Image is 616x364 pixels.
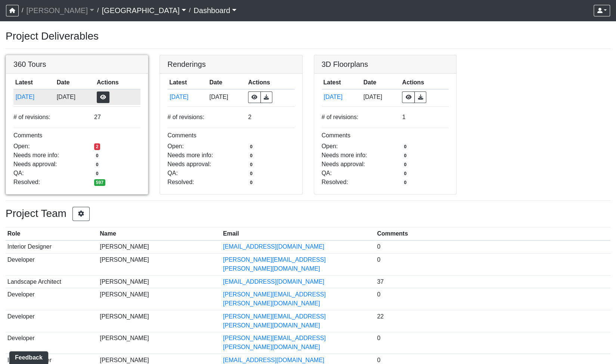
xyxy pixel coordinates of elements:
button: [DATE] [323,92,360,102]
td: Landscape Architect [6,275,98,288]
td: [PERSON_NAME] [98,288,221,310]
span: / [186,3,194,18]
a: [PERSON_NAME][EMAIL_ADDRESS][PERSON_NAME][DOMAIN_NAME] [223,256,326,272]
th: Name [98,227,221,240]
a: [PERSON_NAME][EMAIL_ADDRESS][PERSON_NAME][DOMAIN_NAME] [223,335,326,350]
a: [PERSON_NAME][EMAIL_ADDRESS][PERSON_NAME][DOMAIN_NAME] [223,313,326,329]
span: / [94,3,102,18]
td: 0 [375,253,610,276]
td: avFcituVdTN5TeZw4YvRD7 [167,89,207,105]
button: [DATE] [15,92,53,102]
td: 93VtKPcPFWh8z7vX4wXbQP [13,89,55,105]
td: Interior Designer [6,240,98,253]
iframe: Ybug feedback widget [6,349,50,364]
a: [PERSON_NAME][EMAIL_ADDRESS][PERSON_NAME][DOMAIN_NAME] [223,291,326,307]
button: [DATE] [169,92,206,102]
th: Email [221,227,375,240]
td: 0 [375,240,610,253]
td: [PERSON_NAME] [98,332,221,354]
td: Developer [6,310,98,332]
td: m6gPHqeE6DJAjJqz47tRiF [322,89,362,105]
th: Comments [375,227,610,240]
td: Developer [6,332,98,354]
a: Dashboard [194,3,236,18]
td: 0 [375,288,610,310]
td: Developer [6,288,98,310]
span: / [19,3,26,18]
td: [PERSON_NAME] [98,275,221,288]
a: [EMAIL_ADDRESS][DOMAIN_NAME] [223,279,324,285]
td: 22 [375,310,610,332]
h3: Project Deliverables [6,30,610,43]
td: 37 [375,275,610,288]
td: 0 [375,332,610,354]
td: [PERSON_NAME] [98,310,221,332]
td: Developer [6,253,98,276]
a: [GEOGRAPHIC_DATA] [102,3,186,18]
a: [PERSON_NAME] [26,3,94,18]
td: [PERSON_NAME] [98,253,221,276]
a: [EMAIL_ADDRESS][DOMAIN_NAME] [223,243,324,250]
h3: Project Team [6,207,610,221]
td: [PERSON_NAME] [98,240,221,253]
th: Role [6,227,98,240]
a: [EMAIL_ADDRESS][DOMAIN_NAME] [223,357,324,363]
